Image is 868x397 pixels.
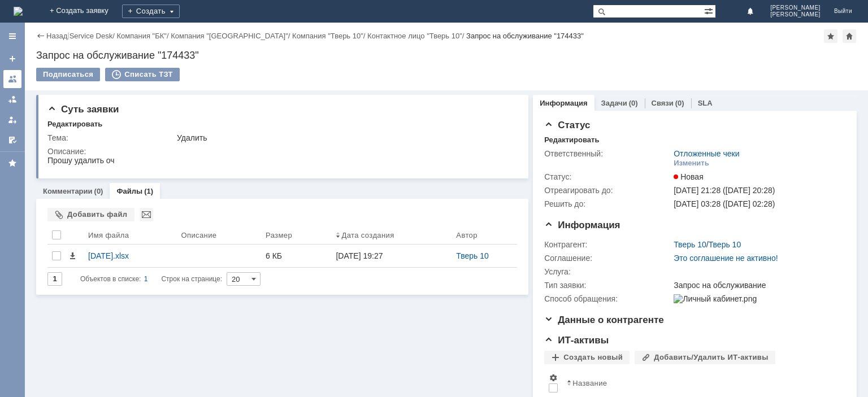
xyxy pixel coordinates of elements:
span: [PERSON_NAME] [770,5,821,11]
div: 1 [144,272,148,286]
a: Связи [652,99,674,107]
a: Тверь 10 [456,251,489,260]
div: Автор [456,231,478,239]
div: Описание: [47,147,515,156]
div: (1) [144,187,153,195]
i: Строк на странице: [80,272,222,286]
div: [DATE].xlsx [88,251,172,260]
div: Услуга: [544,267,671,276]
div: [DATE] 19:27 [336,251,383,260]
a: Заявки в моей ответственности [3,90,21,108]
div: (0) [675,99,684,107]
div: Соглашение: [544,254,671,263]
div: Тема: [47,133,175,142]
div: / [367,32,466,40]
div: Размер [266,231,292,239]
div: Статус: [544,172,671,181]
th: Размер [261,226,331,245]
div: Контрагент: [544,240,671,249]
a: Заявки на командах [3,70,21,88]
span: Скачать файл [68,251,77,260]
a: Назад [46,32,67,40]
div: Сделать домашней страницей [843,29,856,43]
a: Комментарии [43,187,93,195]
a: Информация [540,99,587,107]
div: Ответственный: [544,149,671,158]
div: Описание [181,231,217,239]
a: Компания "Тверь 10" [292,32,363,40]
div: Изменить [674,159,709,168]
a: Service Desk [70,32,113,40]
div: Тип заявки: [544,281,671,290]
a: Мои заявки [3,111,21,129]
a: Контактное лицо "Тверь 10" [367,32,462,40]
span: Информация [544,220,620,230]
th: Автор [452,226,517,245]
div: / [70,32,117,40]
a: Перейти на домашнюю страницу [14,7,23,16]
img: Личный кабинет.png [674,294,757,303]
a: SLA [698,99,713,107]
img: logo [14,7,23,16]
div: Запрос на обслуживание "174433" [36,50,857,61]
span: ИТ-активы [544,335,609,346]
span: [DATE] 21:28 ([DATE] 20:28) [674,186,775,195]
span: Расширенный поиск [704,5,715,16]
div: Отправить выбранные файлы [140,208,153,221]
span: [DATE] 03:28 ([DATE] 02:28) [674,199,775,208]
div: | [67,31,69,40]
a: Файлы [116,187,142,195]
a: Задачи [601,99,627,107]
span: Новая [674,172,704,181]
a: Мои согласования [3,131,21,149]
a: Создать заявку [3,50,21,68]
div: Дата создания [341,231,394,239]
span: Объектов в списке: [80,275,141,283]
a: Это соглашение не активно! [674,254,778,263]
div: / [674,240,741,249]
div: Отреагировать до: [544,186,671,195]
div: 6 КБ [266,251,327,260]
div: / [171,32,292,40]
div: Запрос на обслуживание [674,281,840,290]
a: Отложенные чеки [674,149,739,158]
div: Имя файла [88,231,129,239]
div: Запрос на обслуживание "174433" [466,32,584,40]
div: Создать [122,5,180,18]
a: Компания "[GEOGRAPHIC_DATA]" [171,32,288,40]
div: Способ обращения: [544,294,671,303]
span: Данные о контрагенте [544,315,664,325]
div: Удалить [177,133,513,142]
div: / [116,32,171,40]
a: Тверь 10 [674,240,706,249]
div: Добавить в избранное [824,29,837,43]
div: Редактировать [544,136,599,145]
a: Тверь 10 [709,240,741,249]
div: / [292,32,367,40]
div: Редактировать [47,120,102,129]
a: Компания "БК" [116,32,166,40]
span: [PERSON_NAME] [770,11,821,18]
div: Название [572,379,607,387]
div: (0) [629,99,638,107]
span: Статус [544,120,590,130]
th: Имя файла [84,226,177,245]
div: (0) [94,187,103,195]
th: Дата создания [331,226,452,245]
span: Суть заявки [47,104,119,115]
div: Решить до: [544,199,671,208]
span: Настройки [549,373,558,382]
